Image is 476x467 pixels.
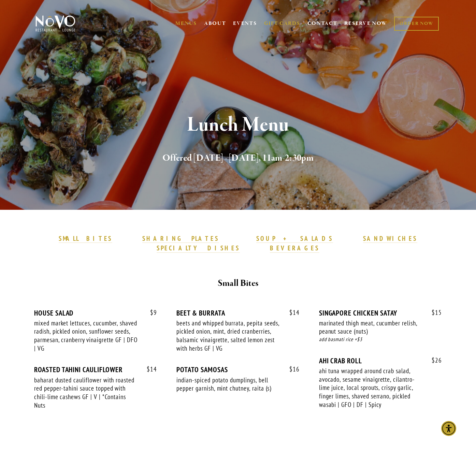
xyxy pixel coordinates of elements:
[319,356,442,365] div: AHI CRAB ROLL
[432,356,435,364] span: $
[270,244,320,253] a: BEVERAGES
[425,356,442,364] span: 26
[319,309,442,317] div: SINGAPORE CHICKEN SATAY
[425,309,442,317] span: 15
[176,309,299,317] div: BEET & BURRATA
[283,365,300,373] span: 16
[307,17,337,30] a: CONTACT
[143,309,157,317] span: 9
[176,376,280,393] div: indian-spiced potato dumplings, bell pepper garnish, mint chutney, raita (s)
[157,244,240,252] strong: SPECIALTY DISHES
[46,114,430,136] h1: Lunch Menu
[59,234,112,243] strong: SMALL BITES
[176,319,280,353] div: beets and whipped burrata, pepita seeds, pickled onion, mint, dried cranberries, balsamic vinaigr...
[289,308,293,317] span: $
[59,234,112,243] a: SMALL BITES
[363,234,418,243] a: SANDWICHES
[432,308,435,317] span: $
[233,20,257,27] a: EVENTS
[256,234,333,243] a: SOUP + SALADS
[204,20,226,27] a: ABOUT
[34,365,157,374] div: ROASTED TAHINI CAULIFLOWER
[289,365,293,373] span: $
[441,421,456,436] div: Accessibility Menu
[142,234,219,243] strong: SHARING PLATES
[319,336,442,344] div: add basmati rice +$3
[34,15,77,32] img: Novo Restaurant &amp; Lounge
[175,20,197,27] a: MENUS
[319,367,422,409] div: ahi tuna wrapped around crab salad, avocado, sesame vinaigrette, cilantro-lime juice, local sprou...
[344,17,387,30] a: RESERVE NOW
[363,234,418,243] strong: SANDWICHES
[319,319,422,336] div: marinated thigh meat, cucumber relish, peanut sauce (nuts)
[157,244,240,253] a: SPECIALTY DISHES
[270,244,320,252] strong: BEVERAGES
[140,365,157,373] span: 14
[283,309,300,317] span: 14
[147,365,150,373] span: $
[150,308,154,317] span: $
[218,277,258,289] strong: Small Bites
[264,17,300,30] a: GIFT CARDS
[256,234,333,243] strong: SOUP + SALADS
[394,17,439,31] a: ORDER NOW
[34,319,138,353] div: mixed market lettuces, cucumber, shaved radish, pickled onion, sunflower seeds, parmesan, cranber...
[34,309,157,317] div: HOUSE SALAD
[34,376,138,410] div: baharat dusted cauliflower with roasted red pepper-tahini sauce topped with chili-lime cashews GF...
[142,234,219,243] a: SHARING PLATES
[46,151,430,165] h2: Offered [DATE] - [DATE], 11am-2:30pm
[176,365,299,374] div: POTATO SAMOSAS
